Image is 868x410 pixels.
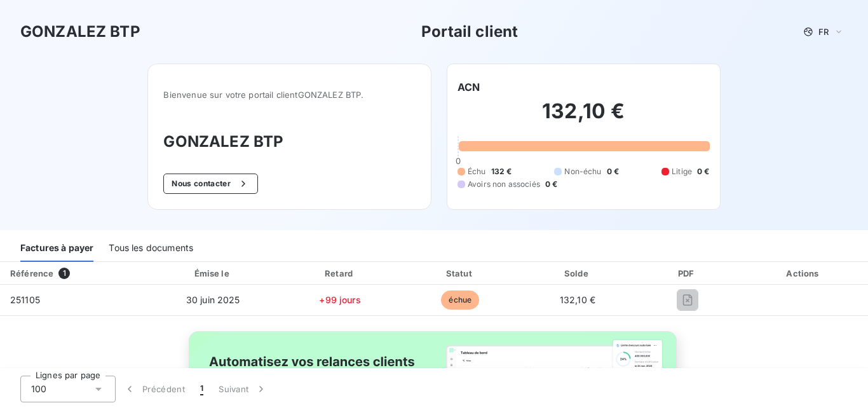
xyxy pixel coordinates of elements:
[149,267,276,280] div: Émise le
[545,179,557,190] span: 0 €
[10,268,53,278] div: Référence
[186,294,240,305] span: 30 juin 2025
[20,235,93,262] div: Factures à payer
[672,166,692,177] span: Litige
[211,376,275,402] button: Suivant
[200,383,203,395] span: 1
[58,268,70,279] span: 1
[607,166,619,177] span: 0 €
[20,20,140,43] h3: GONZALEZ BTP
[458,99,710,137] h2: 132,10 €
[403,267,517,280] div: Statut
[697,166,709,177] span: 0 €
[163,174,257,194] button: Nous contacter
[163,90,416,100] span: Bienvenue sur votre portail client GONZALEZ BTP .
[319,294,360,305] span: +99 jours
[491,166,512,177] span: 132 €
[818,27,829,37] span: FR
[468,179,540,190] span: Avoirs non associés
[421,20,518,43] h3: Portail client
[742,267,865,280] div: Actions
[116,376,193,402] button: Précédent
[441,290,479,310] span: échue
[456,156,461,166] span: 0
[638,267,737,280] div: PDF
[564,166,601,177] span: Non-échu
[193,376,211,402] button: 1
[10,294,40,305] span: 251105
[281,267,398,280] div: Retard
[109,235,193,262] div: Tous les documents
[163,130,416,153] h3: GONZALEZ BTP
[468,166,486,177] span: Échu
[560,294,595,305] span: 132,10 €
[31,383,46,395] span: 100
[458,79,480,95] h6: ACN
[522,267,633,280] div: Solde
